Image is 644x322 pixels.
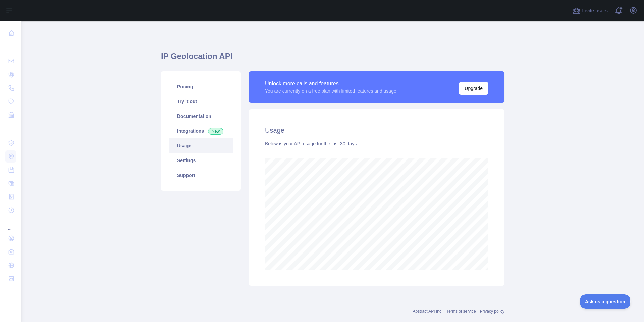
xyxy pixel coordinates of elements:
a: Terms of service [446,309,476,314]
a: Settings [169,153,233,168]
a: Support [169,168,233,183]
span: Invite users [582,7,608,15]
a: Integrations New [169,124,233,138]
span: New [208,128,223,135]
a: Privacy policy [480,309,504,314]
button: Upgrade [459,82,488,95]
div: ... [5,122,16,136]
a: Documentation [169,109,233,124]
div: ... [5,218,16,231]
div: Below is your API usage for the last 30 days [265,140,488,147]
div: ... [5,40,16,54]
div: You are currently on a free plan with limited features and usage [265,88,396,94]
a: Usage [169,138,233,153]
iframe: Toggle Customer Support [580,294,631,309]
h2: Usage [265,126,488,135]
h1: IP Geolocation API [161,51,504,67]
a: Pricing [169,79,233,94]
a: Try it out [169,94,233,109]
div: Unlock more calls and features [265,80,396,88]
a: Abstract API Inc. [413,309,443,314]
button: Invite users [571,5,609,16]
